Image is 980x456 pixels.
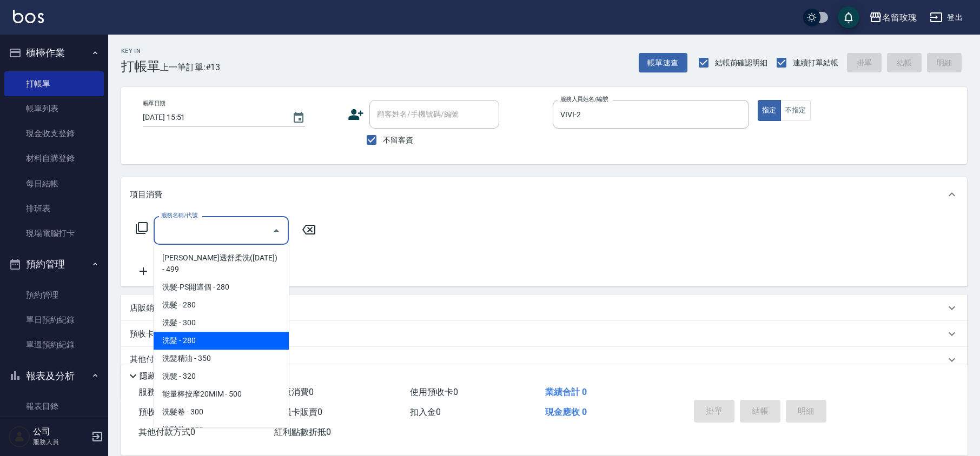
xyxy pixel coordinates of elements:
label: 帳單日期 [143,99,165,108]
span: 結帳前確認明細 [715,57,768,69]
span: 紅利點數折抵 0 [274,427,331,437]
button: 登出 [925,8,967,28]
button: 預約管理 [4,250,104,278]
span: 洗髮 - 280 [154,296,289,314]
span: 洗髮 - 300 [154,314,289,332]
a: 打帳單 [4,71,104,96]
div: 預收卡販賣 [121,321,967,347]
span: 店販消費 0 [274,387,314,397]
span: 能量棒按摩20MIM - 500 [154,385,289,403]
a: 每日結帳 [4,171,104,196]
button: Close [268,222,285,239]
span: 不留客資 [383,135,413,146]
span: 洗髮精油 - 350 [154,350,289,367]
a: 預約管理 [4,283,104,307]
span: 服務消費 0 [138,387,178,397]
button: Choose date, selected date is 2025-09-08 [286,105,312,131]
div: 其他付款方式 [121,347,967,373]
div: 店販銷售 [121,295,967,321]
img: Logo [13,10,44,23]
a: 現金收支登錄 [4,121,104,146]
div: 名留玫瑰 [882,11,917,24]
button: 指定 [758,100,781,121]
p: 項目消費 [130,189,162,200]
span: 使用預收卡 0 [410,387,458,397]
a: 單週預約紀錄 [4,332,104,357]
p: 店販銷售 [130,303,162,314]
span: 上一筆訂單:#13 [160,61,221,74]
span: 扣入金 0 [410,407,441,417]
span: 洗髮 - 280 [154,332,289,350]
span: 現金應收 0 [545,407,587,417]
a: 帳單列表 [4,96,104,121]
img: Person [9,426,30,447]
button: 櫃檯作業 [4,39,104,67]
p: 其他付款方式 [130,354,184,366]
button: save [838,6,859,28]
span: 洗髮-PS開這個 - 280 [154,278,289,296]
button: 不指定 [780,100,811,121]
button: 名留玫瑰 [865,6,921,29]
h2: Key In [121,48,160,55]
input: YYYY/MM/DD hh:mm [143,109,281,126]
label: 服務名稱/代號 [161,211,197,219]
span: [PERSON_NAME]透舒柔洗([DATE]) - 499 [154,249,289,278]
button: 報表及分析 [4,362,104,390]
span: 其他付款方式 0 [138,427,195,437]
span: 業績合計 0 [545,387,587,397]
a: 材料自購登錄 [4,146,104,171]
h3: 打帳單 [121,59,160,74]
a: 排班表 [4,196,104,221]
p: 預收卡販賣 [130,328,170,340]
button: 帳單速查 [639,53,687,73]
p: 隱藏業績明細 [140,371,188,382]
a: 報表目錄 [4,394,104,419]
span: 洗髮卷 - 300 [154,403,289,421]
span: 預收卡販賣 0 [138,407,187,417]
span: 洗髮 - 320 [154,367,289,385]
div: 項目消費 [121,177,967,212]
a: 單日預約紀錄 [4,307,104,332]
span: 連續打單結帳 [793,57,838,69]
span: 洗髮卷 - 250 [154,421,289,439]
a: 現場電腦打卡 [4,221,104,246]
span: 會員卡販賣 0 [274,407,322,417]
h5: 公司 [33,426,88,437]
label: 服務人員姓名/編號 [560,95,608,103]
p: 服務人員 [33,437,88,447]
